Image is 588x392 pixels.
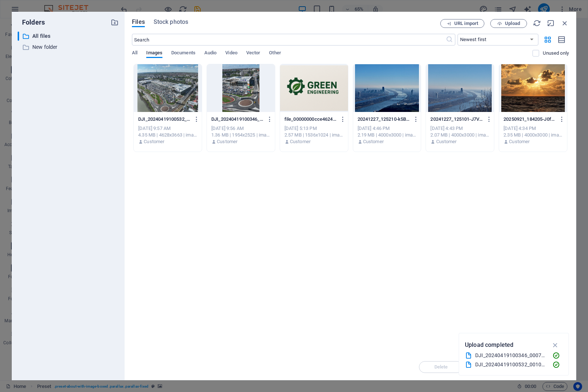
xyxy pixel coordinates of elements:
div: [DATE] 4:34 PM [503,125,563,132]
p: Customer [436,138,457,145]
div: 1.36 MB | 1954x2525 | image/jpeg [211,132,270,138]
p: Customer [363,138,384,145]
p: Folders [18,18,45,27]
i: Close [561,19,569,27]
p: New folder [32,43,105,51]
p: Upload completed [465,340,513,350]
div: [DATE] 5:13 PM [284,125,344,132]
button: URL import [440,19,484,28]
div: [DATE] 9:57 AM [138,125,197,132]
span: URL import [454,21,478,26]
span: Files [132,18,145,26]
p: DJI_20240419100532_0010_V-VoYkJprHFE2mpp1gQdvZYA.JPG [138,116,190,123]
input: Search [132,34,445,46]
span: Vector [246,48,261,59]
p: Customer [144,138,164,145]
span: Stock photos [154,18,188,26]
div: 2.19 MB | 4000x3000 | image/jpeg [358,132,417,138]
i: Minimize [547,19,555,27]
div: New folder [18,43,119,52]
span: Video [225,48,237,59]
p: Customer [290,138,311,145]
span: All [132,48,137,59]
p: DJI_20240419100346_0007_V-xKuQHyYzQk7MIqZidA8zFg.JPG [211,116,263,123]
p: 20241227_125101-J7VNWZKqVOqW4m00ZQSxTg.jpg [430,116,483,123]
button: Upload [490,19,527,28]
span: Images [146,48,162,59]
p: Displays only files that are not in use on the website. Files added during this session can still... [543,50,569,57]
div: [DATE] 4:43 PM [430,125,490,132]
p: All files [32,32,105,40]
div: 4.35 MB | 4628x3663 | image/jpeg [138,132,197,138]
i: Create new folder [111,18,119,26]
i: Reload [533,19,541,27]
div: DJI_20240419100346_0007_V.JPG [475,351,546,360]
div: [DATE] 9:56 AM [211,125,270,132]
p: Customer [509,138,530,145]
div: ​ [18,32,19,41]
p: file_00000000cce4624696bf1896c77ab5f8-AH-VtI4kCgSW38jaiibBfw.png [284,116,337,123]
p: Customer [217,138,237,145]
div: 2.57 MB | 1536x1024 | image/png [284,132,344,138]
div: DJI_20240419100532_0010_V.JPG [475,360,546,369]
p: 20241227_125210-k5BTJRRHdVGPGWRL9zn8gg.jpg [358,116,410,123]
span: Documents [171,48,196,59]
span: Audio [204,48,216,59]
div: [DATE] 4:46 PM [358,125,417,132]
div: 2.07 MB | 4000x3000 | image/jpeg [430,132,490,138]
span: Other [269,48,281,59]
span: Upload [505,21,520,26]
p: 20250921_184205-J0ffnk3jd6AQyW4qEIZ4dg.jpg [503,116,556,123]
div: 2.35 MB | 4000x3000 | image/jpeg [503,132,563,138]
